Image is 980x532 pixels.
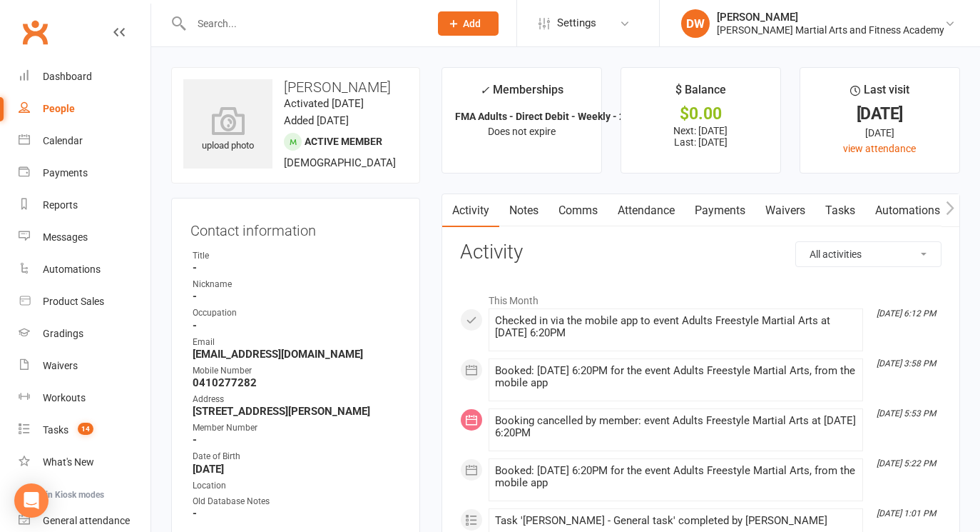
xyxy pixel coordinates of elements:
[877,508,936,518] i: [DATE] 1:01 PM
[43,360,78,371] div: Waivers
[43,424,68,436] div: Tasks
[43,264,101,275] div: Automations
[43,199,78,211] div: Reports
[19,221,150,254] a: Messages
[19,382,150,414] a: Workouts
[190,217,401,239] h3: Contact information
[284,97,364,110] time: Activated [DATE]
[19,350,150,382] a: Waivers
[460,286,941,308] li: This Month
[43,328,83,339] div: Gradings
[608,194,685,227] a: Attendance
[14,483,49,518] div: Open Intercom Messenger
[193,479,401,493] div: Location
[19,157,150,189] a: Payments
[460,241,941,264] h3: Activity
[193,376,401,389] strong: 0410277282
[480,81,563,107] div: Memberships
[717,24,944,36] div: [PERSON_NAME] Martial Arts and Fitness Academy
[193,319,401,332] strong: -
[193,507,401,520] strong: -
[43,515,130,526] div: General attendance
[499,194,548,227] a: Notes
[865,194,950,227] a: Automations
[43,392,86,403] div: Workouts
[634,106,767,121] div: $0.00
[843,143,916,154] a: view attendance
[19,286,150,318] a: Product Sales
[193,348,401,361] strong: [EMAIL_ADDRESS][DOMAIN_NAME]
[634,125,767,148] p: Next: [DATE] Last: [DATE]
[193,405,401,418] strong: [STREET_ADDRESS][PERSON_NAME]
[438,11,499,36] button: Add
[193,364,401,378] div: Mobile Number
[463,18,481,29] span: Add
[193,495,401,508] div: Old Database Notes
[495,415,857,439] div: Booking cancelled by member: event Adults Freestyle Martial Arts at [DATE] 6:20PM
[717,11,944,24] div: [PERSON_NAME]
[685,194,755,227] a: Payments
[193,450,401,463] div: Date of Birth
[19,318,150,350] a: Gradings
[284,114,349,127] time: Added [DATE]
[813,106,946,121] div: [DATE]
[681,9,710,38] div: DW
[43,103,75,114] div: People
[193,393,401,406] div: Address
[43,296,104,307] div: Product Sales
[43,231,88,243] div: Messages
[43,456,94,468] div: What's New
[19,61,150,93] a: Dashboard
[19,125,150,157] a: Calendar
[183,106,272,154] div: upload photo
[877,408,936,418] i: [DATE] 5:53 PM
[442,194,499,227] a: Activity
[19,414,150,446] a: Tasks 14
[43,135,83,146] div: Calendar
[877,358,936,368] i: [DATE] 3:58 PM
[488,126,556,137] span: Does not expire
[455,111,648,122] strong: FMA Adults - Direct Debit - Weekly - 2 x p...
[19,189,150,221] a: Reports
[78,423,93,435] span: 14
[548,194,608,227] a: Comms
[480,84,489,97] i: ✓
[43,71,92,82] div: Dashboard
[19,254,150,286] a: Automations
[675,81,726,106] div: $ Balance
[557,7,596,39] span: Settings
[187,14,419,34] input: Search...
[495,515,857,527] div: Task '[PERSON_NAME] - General task' completed by [PERSON_NAME]
[193,336,401,349] div: Email
[193,421,401,435] div: Member Number
[193,463,401,476] strong: [DATE]
[495,315,857,339] div: Checked in via the mobile app to event Adults Freestyle Martial Arts at [DATE] 6:20PM
[193,278,401,291] div: Nickname
[193,433,401,446] strong: -
[815,194,865,227] a: Tasks
[193,290,401,303] strong: -
[305,136,382,147] span: Active member
[850,81,909,106] div: Last visit
[813,125,946,141] div: [DATE]
[43,167,88,179] div: Payments
[193,306,401,320] div: Occupation
[17,14,53,50] a: Clubworx
[755,194,815,227] a: Waivers
[284,156,396,169] span: [DEMOGRAPHIC_DATA]
[19,93,150,125] a: People
[183,79,408,95] h3: [PERSON_NAME]
[877,458,936,468] i: [DATE] 5:22 PM
[877,308,936,318] i: [DATE] 6:12 PM
[193,261,401,274] strong: -
[495,465,857,489] div: Booked: [DATE] 6:20PM for the event Adults Freestyle Martial Arts, from the mobile app
[193,249,401,263] div: Title
[19,446,150,478] a: What's New
[495,365,857,389] div: Booked: [DATE] 6:20PM for the event Adults Freestyle Martial Arts, from the mobile app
